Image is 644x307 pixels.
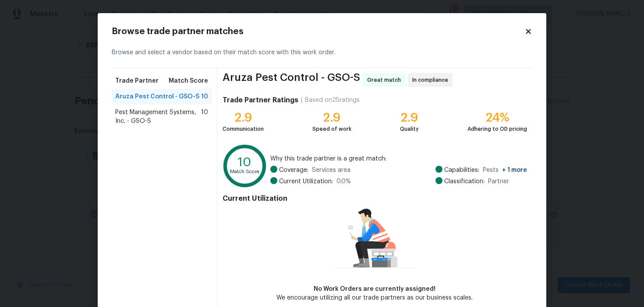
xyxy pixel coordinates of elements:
span: Pest Management Systems, Inc. - GSO-S [115,108,201,126]
span: Great match [367,76,404,84]
div: Browse and select a vendor based on their match score with this work order. [112,38,532,68]
div: 24% [467,113,527,122]
div: | [298,96,305,105]
span: Trade Partner [115,77,159,85]
div: 2.9 [400,113,419,122]
span: + 1 more [502,167,527,173]
text: 10 [238,156,251,168]
span: Why this trade partner is a great match: [270,154,527,163]
span: 0.0 % [336,177,351,186]
h4: Current Utilization [223,194,527,203]
span: 10 [201,108,208,126]
span: Services area [312,166,350,174]
span: Aruza Pest Control - GSO-S [115,92,199,101]
span: In compliance [412,76,452,84]
div: Speed of work [312,125,351,133]
h4: Trade Partner Ratings [223,96,298,105]
span: Current Utilization: [279,177,333,186]
div: Adhering to OD pricing [467,125,527,133]
span: Pests [483,166,527,174]
span: Partner [488,177,509,186]
text: Match Score [230,169,259,174]
span: Classification: [444,177,485,186]
div: We encourage utilizing all our trade partners as our business scales. [276,293,473,302]
span: Aruza Pest Control - GSO-S [223,73,360,87]
span: Match Score [169,77,208,85]
div: Communication [223,125,264,133]
div: 2.9 [223,113,264,122]
div: Quality [400,125,419,133]
div: No Work Orders are currently assigned! [276,285,473,293]
span: Coverage: [279,166,308,174]
div: Based on 25 ratings [305,96,360,105]
span: 10 [201,92,208,101]
span: Capabilities: [444,166,479,174]
div: 2.9 [312,113,351,122]
h2: Browse trade partner matches [112,27,524,36]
